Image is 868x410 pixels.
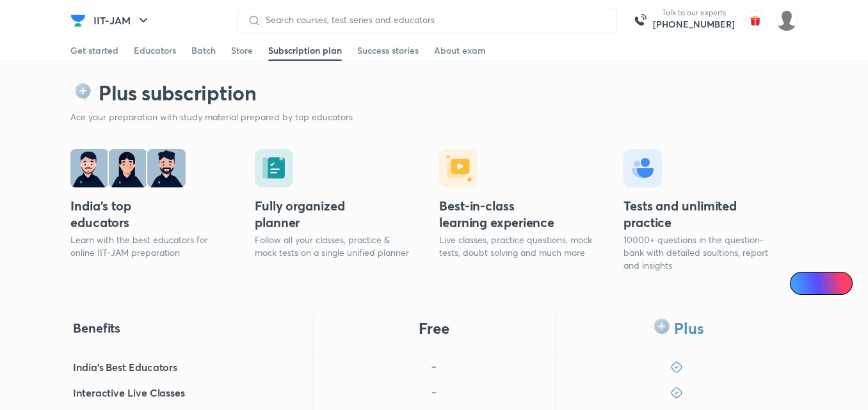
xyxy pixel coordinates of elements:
[231,40,253,61] a: Store
[70,111,798,123] p: Ace your preparation with study material prepared by top educators
[231,44,253,57] div: Store
[357,40,419,61] a: Success stories
[70,13,86,28] img: Company Logo
[653,18,735,31] a: [PHONE_NUMBER]
[357,44,419,57] div: Success stories
[73,385,185,400] h5: Interactive Live Classes
[86,8,159,33] button: IIT-JAM
[255,198,376,231] h4: Fully organized planner
[134,40,176,61] a: Educators
[191,44,216,57] div: Batch
[70,44,118,57] div: Get started
[261,15,606,25] input: Search courses, test series and educators
[268,40,342,61] a: Subscription plan
[70,233,208,258] span: Learn with the best educators for online IIT-JAM preparation
[623,233,768,271] span: 10000+ questions in the question-bank with detailed soultions, report and insights
[434,44,486,57] div: About exam
[434,40,486,61] a: About exam
[653,8,735,18] p: Talk to our experts
[798,278,808,288] img: Icon
[439,233,592,258] span: Live classes, practice questions, mock tests, doubt solving and much more
[811,278,845,288] span: Ai Doubts
[428,361,440,374] img: icon
[623,198,745,231] h4: Tests and unlimited practice
[776,10,798,31] img: Anchal Maurya
[73,320,120,336] h4: Benefits
[73,359,177,375] h5: India's Best Educators
[191,40,216,61] a: Batch
[268,44,342,57] div: Subscription plan
[790,272,853,295] a: Ai Doubts
[428,386,440,399] img: icon
[70,198,192,231] h4: India's top educators
[255,233,409,258] span: Follow all your classes, practice & mock tests on a single unified planner
[99,80,257,106] h2: Plus subscription
[439,198,561,231] h4: Best-in-class learning experience
[745,10,766,31] img: avatar
[134,44,176,57] div: Educators
[627,8,653,33] img: call-us
[70,40,118,61] a: Get started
